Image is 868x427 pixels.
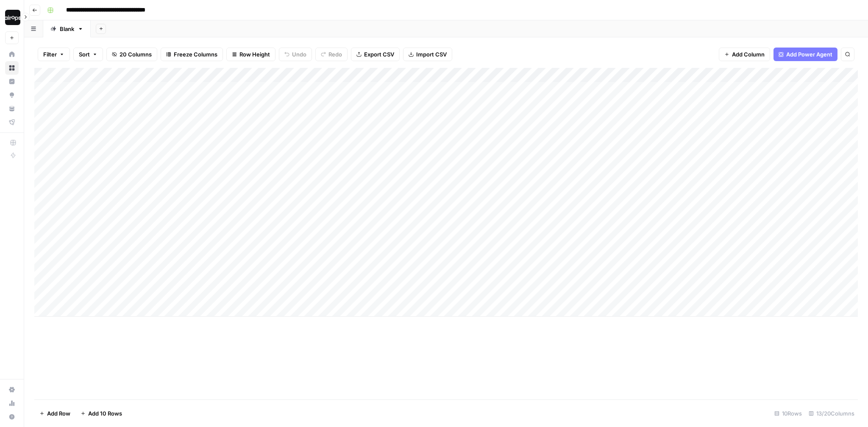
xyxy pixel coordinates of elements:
[5,48,19,61] a: Home
[5,410,19,424] button: Help + Support
[805,407,858,420] div: 13/20 Columns
[239,50,270,59] span: Row Height
[88,409,122,418] span: Add 10 Rows
[719,48,770,61] button: Add Column
[5,75,19,88] a: Insights
[161,48,223,61] button: Freeze Columns
[5,115,19,129] a: Flightpath
[47,409,70,418] span: Add Row
[75,407,127,420] button: Add 10 Rows
[106,48,157,61] button: 20 Columns
[771,407,805,420] div: 10 Rows
[416,50,447,59] span: Import CSV
[79,50,90,59] span: Sort
[5,88,19,102] a: Opportunities
[279,48,312,61] button: Undo
[786,50,832,59] span: Add Power Agent
[34,407,75,420] button: Add Row
[315,48,348,61] button: Redo
[5,396,19,410] a: Usage
[351,48,400,61] button: Export CSV
[120,50,152,59] span: 20 Columns
[773,48,837,61] button: Add Power Agent
[5,383,19,396] a: Settings
[292,50,306,59] span: Undo
[5,10,20,25] img: Dille-Sandbox Logo
[174,50,217,59] span: Freeze Columns
[73,48,103,61] button: Sort
[226,48,275,61] button: Row Height
[38,48,70,61] button: Filter
[5,7,19,28] button: Workspace: Dille-Sandbox
[5,61,19,75] a: Browse
[403,48,452,61] button: Import CSV
[60,25,74,33] div: Blank
[43,20,91,37] a: Blank
[43,50,57,59] span: Filter
[5,102,19,115] a: Your Data
[364,50,394,59] span: Export CSV
[328,50,342,59] span: Redo
[732,50,765,59] span: Add Column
